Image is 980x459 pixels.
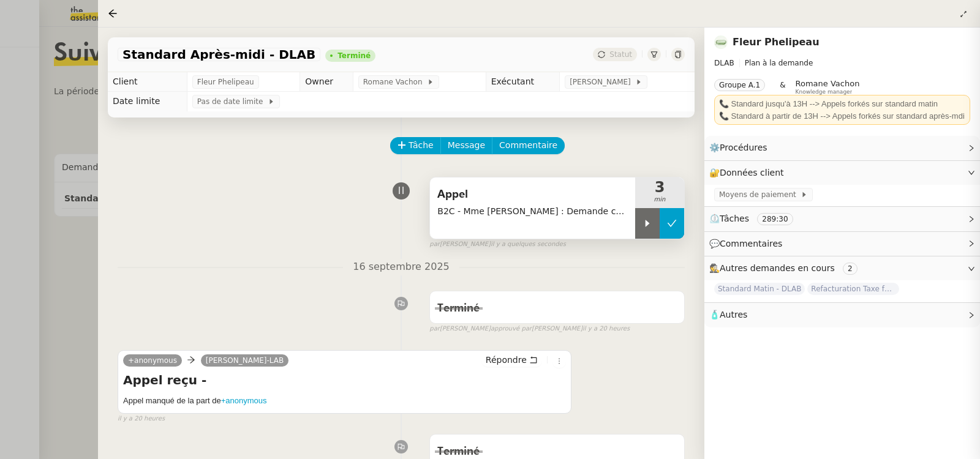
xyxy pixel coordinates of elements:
span: Knowledge manager [796,89,853,95]
span: Standard Après-midi - DLAB [123,48,315,61]
span: 💬 [709,239,788,248]
nz-tag: Groupe A.1 [714,79,765,91]
span: Romane Vachon [796,79,860,88]
span: il y a quelques secondes [491,239,566,250]
span: Plan à la demande [745,59,813,67]
span: B2C - Mme [PERSON_NAME] : Demande conseils car dit qu'elle a des maux d'estomac depuis qu'elle pr... [437,204,628,218]
span: Autres demandes en cours [720,263,835,273]
nz-tag: 289:30 [757,213,793,225]
a: +anonymous [221,396,267,405]
span: [PERSON_NAME] [570,76,635,88]
span: ⏲️ [709,214,803,223]
span: Procédures [720,143,767,152]
span: Refacturation Taxe foncière 2025 [807,283,899,295]
span: Données client [720,168,784,177]
div: 🔐Données client [704,161,980,185]
span: Moyens de paiement [719,188,801,201]
span: & [780,79,785,95]
span: par [429,239,440,250]
span: 🕵️ [709,263,862,273]
div: Terminé [337,52,371,59]
button: Tâche [390,137,441,154]
td: Exécutant [486,72,559,92]
td: Owner [300,72,353,92]
span: ⚙️ [709,141,773,155]
td: Date limite [108,92,187,111]
span: Terminé [437,303,480,314]
span: Commentaires [720,239,782,248]
span: approuvé par [491,324,532,334]
a: +anonymous [123,355,182,366]
span: 3 [635,180,684,195]
span: Tâches [720,214,749,223]
span: DLAB [714,59,734,67]
span: min [635,195,684,205]
h4: Appel reçu - [123,371,566,389]
button: Commentaire [492,137,565,154]
span: par [429,324,440,334]
span: Commentaire [499,138,557,152]
span: Standard Matin - DLAB [714,283,805,295]
div: 📞 Standard jusqu'à 13H --> Appels forkés sur standard matin [719,98,965,110]
span: 🔐 [709,166,789,180]
a: [PERSON_NAME]-LAB [201,355,288,366]
span: il y a 20 heures [582,324,630,334]
h5: Appel manqué de la part de [123,395,566,407]
span: Répondre [486,354,527,366]
span: Statut [609,50,632,59]
a: Fleur Phelipeau [733,36,820,48]
span: Fleur Phelipeau [197,76,254,88]
div: ⚙️Procédures [704,136,980,160]
div: ⏲️Tâches 289:30 [704,207,980,231]
small: [PERSON_NAME] [PERSON_NAME] [429,324,630,334]
span: 🧴 [709,310,747,319]
span: Pas de date limite [197,95,268,108]
span: Romane Vachon [363,76,427,88]
small: [PERSON_NAME] [429,239,566,250]
nz-tag: 2 [843,263,858,275]
span: Message [448,138,485,152]
div: 💬Commentaires [704,232,980,256]
span: Appel [437,185,628,204]
span: il y a 20 heures [118,414,165,424]
div: 🧴Autres [704,303,980,327]
button: Message [440,137,492,154]
span: Tâche [409,138,434,152]
app-user-label: Knowledge manager [796,79,860,95]
div: 📞 Standard à partir de 13H --> Appels forkés sur standard après-mdi [719,110,965,122]
span: Terminé [437,446,480,457]
img: 7f9b6497-4ade-4d5b-ae17-2cbe23708554 [714,35,728,49]
span: Autres [720,310,747,319]
td: Client [108,72,187,92]
button: Répondre [481,353,542,367]
span: 16 septembre 2025 [343,259,459,275]
div: 🕵️Autres demandes en cours 2 [704,256,980,280]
